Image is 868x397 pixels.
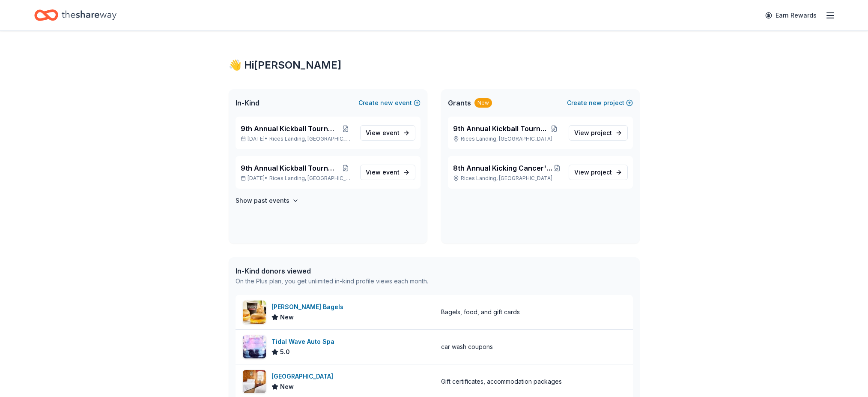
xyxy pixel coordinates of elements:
a: View event [360,125,415,141]
p: Rices Landing, [GEOGRAPHIC_DATA] [453,175,562,182]
span: 5.0 [280,347,290,357]
span: 8th Annual Kicking Cancer's Butt Kickball Tournament [453,163,552,173]
p: [DATE] • [241,135,353,142]
div: In-Kind donors viewed [236,266,428,276]
div: Bagels, food, and gift cards [441,307,520,317]
span: In-Kind [236,98,260,108]
span: 9th Annual Kickball Tournament [241,163,338,173]
span: Grants [448,98,471,108]
span: 9th Annual Kickball Tournament [241,123,338,134]
span: event [382,168,400,176]
img: Image for Oglebay Park Resort [243,370,266,393]
div: New [474,98,492,108]
img: Image for Tidal Wave Auto Spa [243,335,266,358]
span: project [591,129,612,136]
div: Tidal Wave Auto Spa [271,337,338,347]
span: New [280,312,294,322]
span: New [280,382,294,392]
span: Rices Landing, [GEOGRAPHIC_DATA] [269,175,353,182]
button: Createnewproject [567,98,633,108]
span: View [574,167,612,177]
img: Image for Bruegger's Bagels [243,301,266,324]
span: View [574,128,612,138]
a: Home [34,5,116,25]
span: 9th Annual Kickball Tournament [453,123,547,134]
span: View [366,128,400,138]
div: On the Plus plan, you get unlimited in-kind profile views each month. [236,276,428,286]
p: [DATE] • [241,175,353,182]
span: event [382,129,400,136]
span: Rices Landing, [GEOGRAPHIC_DATA] [269,135,353,142]
a: Earn Rewards [760,8,822,23]
div: [PERSON_NAME] Bagels [271,302,347,312]
button: Createnewevent [358,98,421,108]
span: View [366,167,400,177]
h4: Show past events [236,195,289,206]
a: View project [569,125,628,141]
a: View event [360,165,415,180]
button: Show past events [236,195,299,206]
div: 👋 Hi [PERSON_NAME] [229,58,640,72]
div: [GEOGRAPHIC_DATA] [271,371,337,382]
div: Gift certificates, accommodation packages [441,376,562,387]
p: Rices Landing, [GEOGRAPHIC_DATA] [453,135,562,142]
span: new [380,98,393,108]
a: View project [569,165,628,180]
span: project [591,168,612,176]
span: new [589,98,602,108]
div: car wash coupons [441,342,493,352]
